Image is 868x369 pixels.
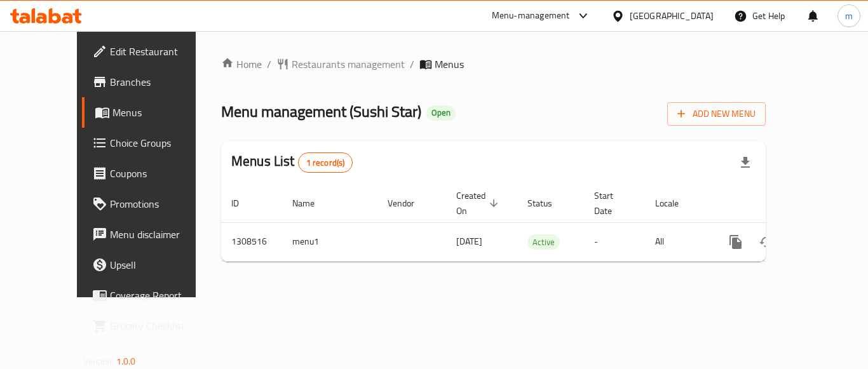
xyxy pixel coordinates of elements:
span: Add New Menu [677,106,756,122]
span: 1 record(s) [299,157,353,169]
a: Upsell [82,250,222,280]
span: Branches [110,74,212,90]
span: Menus [435,57,464,72]
span: Start Date [594,188,630,218]
a: Coverage Report [82,280,222,311]
td: - [584,222,645,261]
nav: breadcrumb [221,57,766,72]
span: Choice Groups [110,135,212,151]
span: Promotions [110,196,212,211]
span: ID [231,196,255,211]
li: / [410,57,414,72]
span: Grocery Checklist [110,318,212,333]
span: Upsell [110,257,212,272]
span: Edit Restaurant [110,44,212,59]
span: Menu management ( Sushi Star ) [221,97,421,126]
span: Coverage Report [110,288,212,303]
a: Coupons [82,158,222,189]
a: Menu disclaimer [82,219,222,250]
a: Edit Restaurant [82,36,222,67]
td: All [645,222,710,261]
span: Vendor [388,196,431,211]
div: Open [426,105,456,121]
button: Add New Menu [667,102,766,126]
td: 1308516 [221,222,282,261]
table: enhanced table [221,184,853,262]
th: Actions [710,184,853,223]
a: Restaurants management [276,57,405,72]
span: [DATE] [456,233,482,250]
span: Name [292,196,331,211]
button: Change Status [751,227,782,257]
span: Locale [655,196,695,211]
span: Created On [456,188,502,218]
a: Grocery Checklist [82,311,222,341]
a: Home [221,57,262,72]
a: Promotions [82,189,222,219]
span: Menu disclaimer [110,227,212,242]
div: [GEOGRAPHIC_DATA] [630,9,714,23]
span: Active [527,235,560,250]
a: Menus [82,97,222,128]
span: Restaurants management [292,57,405,72]
button: more [721,227,751,257]
h2: Menus List [231,152,353,173]
td: menu1 [282,222,377,261]
div: Active [527,234,560,250]
div: Total records count [298,152,353,173]
span: Menus [112,105,212,120]
span: Open [426,107,456,118]
a: Choice Groups [82,128,222,158]
li: / [267,57,271,72]
div: Menu-management [492,8,570,23]
a: Branches [82,67,222,97]
span: Status [527,196,569,211]
div: Export file [730,147,761,178]
span: m [845,9,853,23]
span: Coupons [110,166,212,181]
